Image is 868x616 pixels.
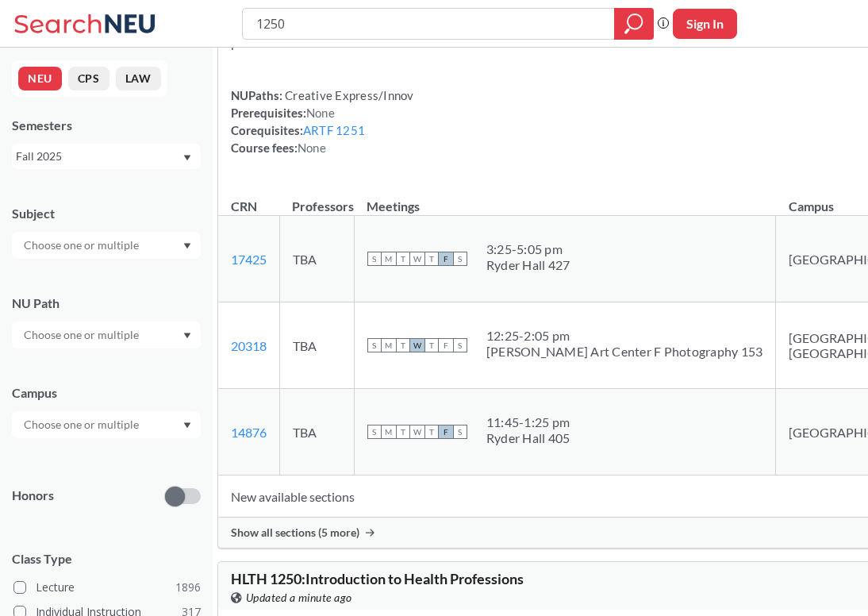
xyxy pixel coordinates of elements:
div: Fall 2025 [16,148,182,165]
a: 17425 [231,252,267,267]
span: M [382,338,396,352]
div: 12:25 - 2:05 pm [486,328,763,344]
span: Updated a minute ago [246,589,352,606]
th: Meetings [354,182,776,216]
svg: magnifying glass [624,13,643,35]
span: Creative Express/Innov [282,88,414,102]
a: ARTF 1251 [303,123,365,137]
div: Campus [12,384,201,402]
a: 20318 [231,338,267,353]
span: W [410,252,424,266]
span: T [424,338,439,352]
span: S [453,338,467,352]
input: Choose one or multiple [16,415,149,434]
svg: Dropdown arrow [183,422,191,429]
div: 11:45 - 1:25 pm [486,414,570,430]
a: 14876 [231,425,267,440]
th: Professors [279,182,354,216]
svg: Dropdown arrow [183,243,191,249]
div: Dropdown arrow [12,232,201,259]
div: Fall 2025Dropdown arrow [12,144,201,169]
span: T [396,425,410,439]
div: Semesters [12,117,201,134]
span: S [453,425,467,439]
span: S [367,425,382,439]
span: 1896 [175,579,201,596]
span: T [424,425,439,439]
span: W [410,338,424,352]
span: S [453,252,467,266]
button: LAW [116,67,161,90]
td: TBA [279,216,354,302]
div: Ryder Hall 405 [486,430,570,446]
div: CRN [231,198,257,215]
span: None [298,141,326,155]
span: Class Type [12,550,201,568]
div: Dropdown arrow [12,411,201,438]
span: Show all sections (5 more) [231,526,359,540]
span: F [439,338,453,352]
input: Class, professor, course number, "phrase" [255,10,603,37]
div: Dropdown arrow [12,321,201,348]
span: F [439,425,453,439]
td: TBA [279,389,354,475]
span: M [382,425,396,439]
span: F [439,252,453,266]
span: None [306,106,335,120]
span: S [367,252,382,266]
input: Choose one or multiple [16,325,149,345]
div: Subject [12,205,201,222]
div: magnifying glass [614,8,654,40]
div: NU Path [12,295,201,312]
span: M [382,252,396,266]
div: NUPaths: Prerequisites: Corequisites: Course fees: [231,87,414,156]
svg: Dropdown arrow [183,155,191,161]
div: Ryder Hall 427 [486,257,570,273]
span: HLTH 1250 : Introduction to Health Professions [231,570,524,587]
button: CPS [68,67,109,90]
span: W [410,425,424,439]
input: Choose one or multiple [16,236,149,255]
span: T [396,338,410,352]
span: T [424,252,439,266]
span: T [396,252,410,266]
svg: Dropdown arrow [183,333,191,339]
button: Sign In [673,9,737,39]
button: NEU [18,67,62,90]
label: Lecture [13,577,201,598]
div: [PERSON_NAME] Art Center F Photography 153 [486,344,763,360]
span: S [367,338,382,352]
div: 3:25 - 5:05 pm [486,241,570,257]
p: Honors [12,487,54,505]
td: TBA [279,302,354,389]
